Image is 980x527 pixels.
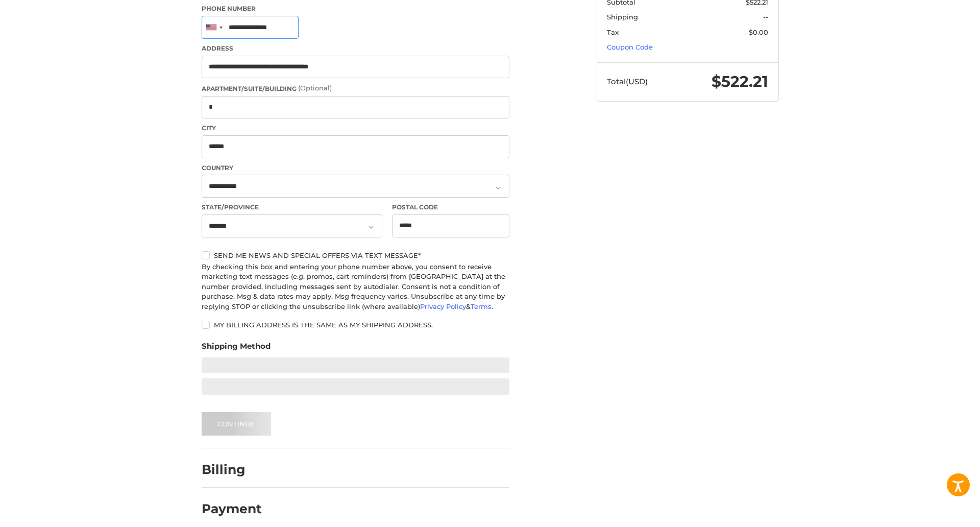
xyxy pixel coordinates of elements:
[420,302,466,310] a: Privacy Policy
[202,4,509,13] label: Phone Number
[712,72,768,91] span: $522.21
[763,13,768,21] span: --
[202,16,226,38] div: United States: +1
[202,44,509,53] label: Address
[202,83,509,93] label: Apartment/Suite/Building
[471,302,492,310] a: Terms
[749,28,768,36] span: $0.00
[202,462,261,477] h2: Billing
[202,412,271,436] button: Continue
[607,13,638,21] span: Shipping
[202,251,509,259] label: Send me news and special offers via text message*
[202,321,509,329] label: My billing address is the same as my shipping address.
[202,124,509,133] label: City
[202,262,509,312] div: By checking this box and entering your phone number above, you consent to receive marketing text ...
[202,203,382,212] label: State/Province
[202,501,262,517] h2: Payment
[607,28,619,36] span: Tax
[607,43,653,51] a: Coupon Code
[392,203,509,212] label: Postal Code
[298,84,332,92] small: (Optional)
[607,77,648,86] span: Total (USD)
[202,341,271,357] legend: Shipping Method
[202,163,509,173] label: Country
